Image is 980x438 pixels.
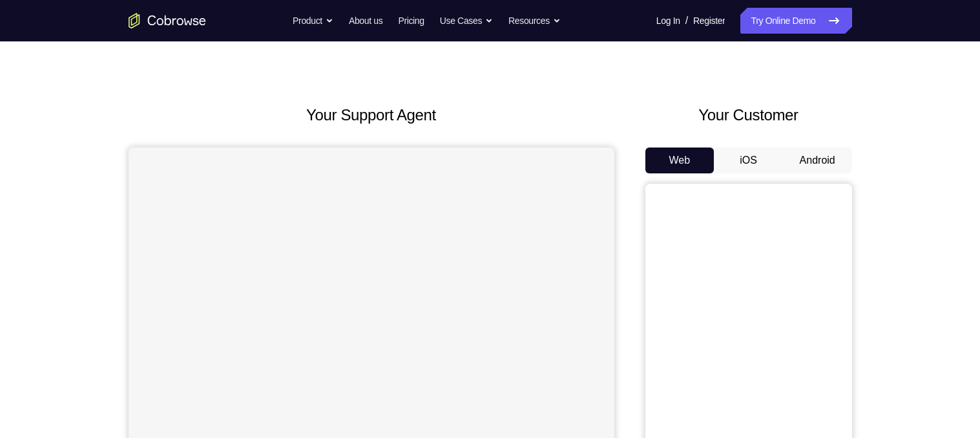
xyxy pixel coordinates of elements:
button: Use Cases [440,8,493,34]
button: Resources [508,8,561,34]
a: Try Online Demo [740,8,851,34]
h2: Your Customer [645,104,852,127]
a: Go to the home page [129,13,206,28]
a: Register [693,8,725,34]
button: Product [293,8,333,34]
a: Pricing [398,8,424,34]
button: Android [783,148,852,173]
span: / [685,13,688,28]
button: iOS [714,148,783,173]
button: Web [645,148,714,173]
a: Log In [656,8,680,34]
h2: Your Support Agent [129,104,614,127]
a: About us [349,8,382,34]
